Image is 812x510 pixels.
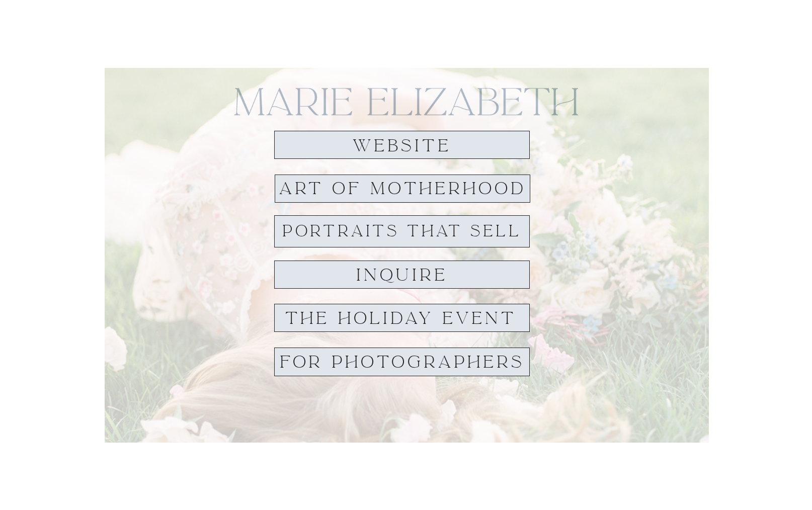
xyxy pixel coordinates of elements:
a: website [344,137,460,155]
a: PORTRAITS THAT SELL [274,223,530,240]
a: Art of Motherhood [279,180,527,198]
a: inquire [350,266,454,284]
a: For Photographers [278,353,526,371]
a: THE HOLIDAY EVENT [275,309,526,327]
